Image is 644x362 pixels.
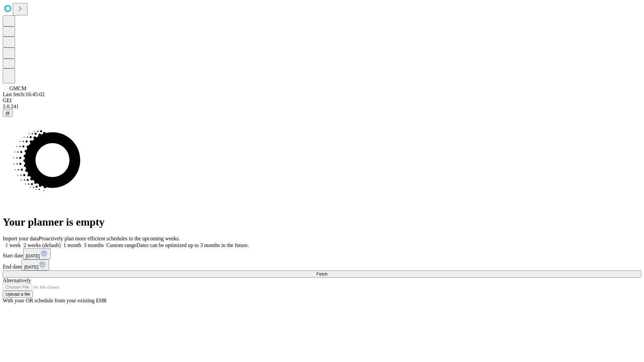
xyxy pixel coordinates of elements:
[84,242,104,248] span: 3 months
[106,242,136,248] span: Custom range
[3,110,13,117] button: @
[137,242,249,248] span: Dates can be optimized up to 3 months in the future.
[24,264,38,269] span: [DATE]
[23,242,61,248] span: 2 weeks (default)
[39,236,180,241] span: Proactively plan more efficient schedules in the upcoming weeks.
[3,104,641,110] div: 2.0.241
[5,242,21,248] span: 1 week
[3,270,641,278] button: Fetch
[3,92,45,97] span: Last fetch: 16:45:02
[3,236,39,241] span: Import your data
[3,216,641,228] h1: Your planner is empty
[3,259,641,270] div: End date
[23,248,51,259] button: [DATE]
[3,298,107,303] span: With your OR schedule from your existing EHR
[26,253,40,258] span: [DATE]
[316,271,327,277] span: Fetch
[3,291,33,298] button: Upload a file
[5,111,10,116] span: @
[3,248,641,259] div: Start date
[3,98,641,104] div: GEI
[9,85,26,91] span: GMCM
[63,242,81,248] span: 1 month
[3,278,31,283] span: Alternatively
[21,259,49,270] button: [DATE]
